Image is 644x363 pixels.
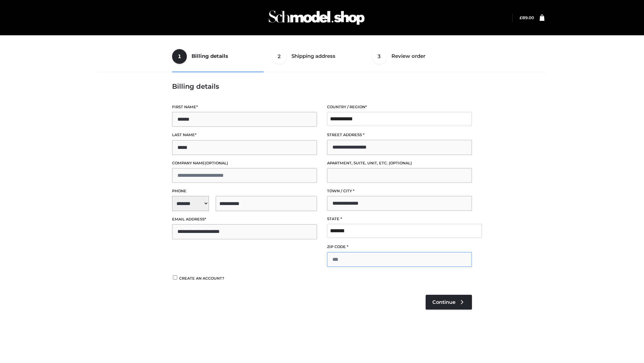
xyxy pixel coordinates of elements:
span: (optional) [205,161,228,165]
label: Last name [172,132,317,138]
input: Create an account? [172,275,178,280]
label: First name [172,104,317,110]
label: State [327,216,472,222]
label: Country / Region [327,104,472,110]
span: Continue [432,299,455,305]
span: £ [520,15,522,20]
span: (optional) [389,161,412,165]
bdi: 89.00 [520,15,534,20]
label: Phone [172,188,317,194]
label: Street address [327,132,472,138]
label: Apartment, suite, unit, etc. [327,160,472,166]
label: ZIP Code [327,244,472,250]
img: Schmodel Admin 964 [266,4,367,31]
a: Continue [426,295,472,310]
label: Town / City [327,188,472,194]
a: £89.00 [520,15,534,20]
span: Create an account? [179,276,224,281]
h3: Billing details [172,82,472,90]
label: Email address [172,216,317,223]
label: Company name [172,160,317,166]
